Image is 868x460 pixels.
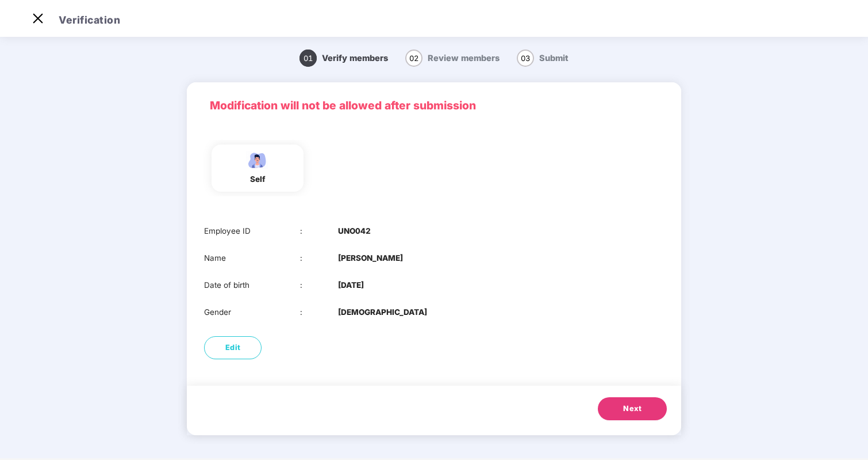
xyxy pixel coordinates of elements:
span: 03 [517,50,534,67]
div: Name [204,252,300,264]
span: Next [623,403,642,415]
div: Employee ID [204,225,300,237]
b: [PERSON_NAME] [338,252,403,264]
span: Submit [539,53,569,63]
div: : [300,225,339,237]
button: Next [598,397,667,420]
b: [DEMOGRAPHIC_DATA] [338,306,427,318]
p: Modification will not be allowed after submission [210,97,658,114]
span: Verify members [322,53,388,63]
span: Review members [428,53,500,63]
div: Gender [204,306,300,318]
img: svg+xml;base64,PHN2ZyBpZD0iRW1wbG95ZWVfbWFsZSIgeG1sbnM9Imh0dHA6Ly93d3cudzMub3JnLzIwMDAvc3ZnIiB3aW... [243,150,272,170]
span: Edit [225,342,241,353]
div: : [300,252,339,264]
span: 02 [405,50,423,67]
div: : [300,279,339,291]
div: : [300,306,339,318]
button: Edit [204,336,262,359]
b: [DATE] [338,279,364,291]
span: 01 [299,50,317,67]
div: self [243,173,272,185]
div: Date of birth [204,279,300,291]
b: UNO042 [338,225,371,237]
